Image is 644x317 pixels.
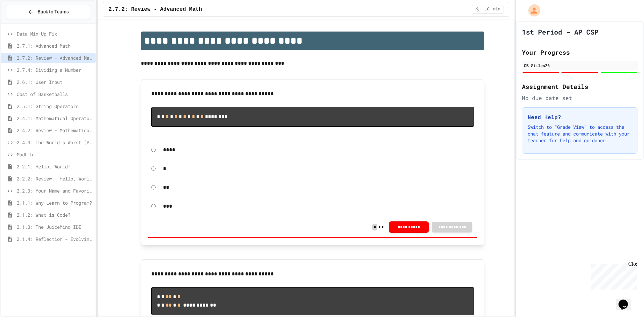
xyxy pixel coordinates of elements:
span: 2.4.1: Mathematical Operators [17,115,93,122]
span: min [493,7,500,12]
span: 2.4.3: The World's Worst [PERSON_NAME] Market [17,139,93,146]
span: 2.2.2: Review - Hello, World! [17,175,93,182]
p: Switch to "Grade View" to access the chat feature and communicate with your teacher for help and ... [528,124,632,144]
span: MadLib [17,151,93,158]
span: 2.7.1: Advanced Math [17,42,93,49]
span: 2.7.2: Review - Advanced Math [17,54,93,61]
span: 2.2.1: Hello, World! [17,163,93,170]
span: 2.4.2: Review - Mathematical Operators [17,127,93,134]
span: Data Mix-Up Fix [17,30,93,37]
h3: Need Help? [528,113,632,121]
span: 2.1.1: Why Learn to Program? [17,199,93,206]
span: 2.6.1: User Input [17,78,93,86]
h2: Your Progress [522,48,638,57]
span: 2.1.4: Reflection - Evolving Technology [17,235,93,243]
iframe: chat widget [616,290,637,310]
span: 2.2.3: Your Name and Favorite Movie [17,187,93,194]
div: Chat with us now!Close [3,3,46,43]
div: My Account [521,3,542,18]
span: 2.7.2: Review - Advanced Math [109,5,202,13]
div: No due date set [522,94,638,102]
span: 2.1.2: What is Code? [17,211,93,218]
h2: Assignment Details [522,82,638,91]
span: 2.7.4: Dividing a Number [17,66,93,73]
span: 2.1.3: The JuiceMind IDE [17,223,93,230]
div: CB Stiles26 [524,62,636,68]
span: Cost of Basketballs [17,91,93,98]
span: 10 [482,7,492,12]
span: 2.5.1: String Operators [17,103,93,110]
span: Back to Teams [38,8,69,15]
button: Back to Teams [6,5,90,19]
iframe: chat widget [588,261,637,289]
h1: 1st Period - AP CSP [522,27,598,37]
